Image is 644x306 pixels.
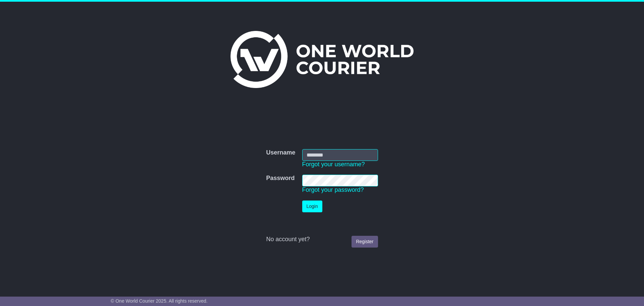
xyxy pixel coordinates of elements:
a: Register [352,236,378,248]
label: Password [266,175,294,182]
label: Username [266,149,295,157]
a: Forgot your username? [302,161,365,168]
a: Forgot your password? [302,186,364,193]
img: One World [230,31,414,88]
span: © One World Courier 2025. All rights reserved. [111,298,208,304]
div: No account yet? [266,236,378,243]
button: Login [302,201,322,212]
